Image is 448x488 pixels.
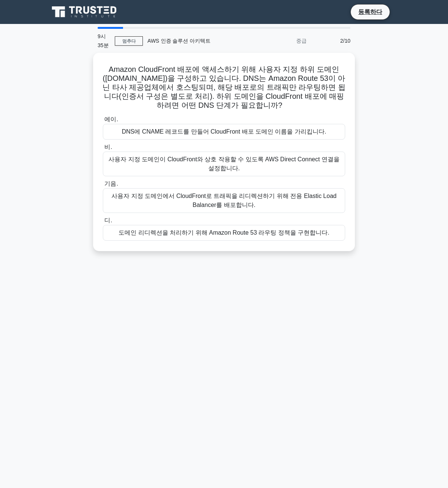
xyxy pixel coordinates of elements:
font: 사용자 지정 도메인이 CloudFront와 상호 작용할 수 있도록 AWS Direct Connect 연결을 설정합니다. [108,156,339,171]
font: DNS에 CNAME 레코드를 만들어 CloudFront 배포 도메인 이름을 가리킵니다. [122,128,326,135]
font: 중급 [296,38,307,44]
font: 등록하다 [358,9,382,15]
a: 멈추다 [115,36,143,46]
font: Amazon CloudFront 배포에 액세스하기 위해 사용자 지정 하위 도메인([DOMAIN_NAME])을 구성하고 있습니다. DNS는 Amazon Route 53이 아닌 ... [102,65,346,109]
font: 2/10 [340,38,350,44]
font: AWS 인증 솔루션 아키텍트 [147,38,211,44]
font: 비. [104,144,112,150]
font: 도메인 리디렉션을 처리하기 위해 Amazon Route 53 라우팅 정책을 구현합니다. [119,229,329,236]
a: 등록하다 [354,7,387,16]
font: 사용자 지정 도메인에서 CloudFront로 트래픽을 리디렉션하기 위해 전용 Elastic Load Balancer를 배포합니다. [111,193,337,208]
font: 9시 35분 [98,33,109,48]
font: 에이. [104,116,118,122]
font: 멈추다 [122,39,136,44]
font: 디. [104,217,112,223]
font: 기음. [104,180,118,187]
